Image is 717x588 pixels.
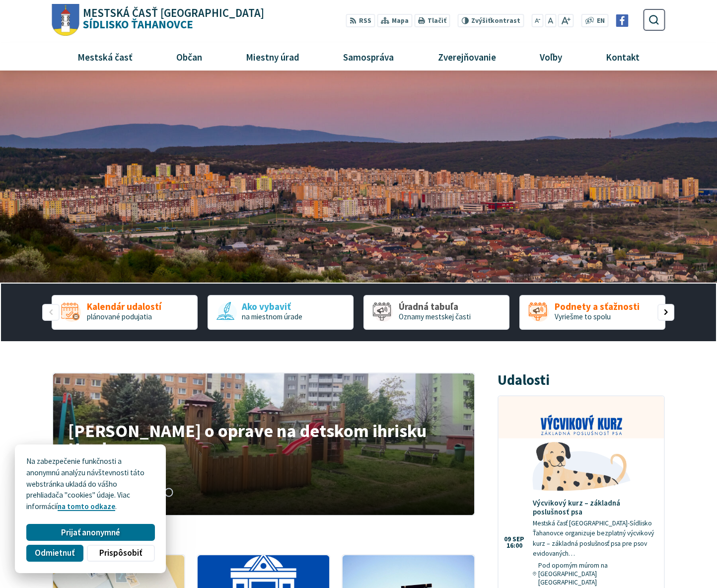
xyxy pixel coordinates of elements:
[519,295,665,330] a: Podnety a sťažnosti Vyriešme to spolu
[414,14,450,27] button: Tlačiť
[533,499,657,516] h4: Výcvikový kurz – základná poslušnosť psa
[53,373,474,515] div: 1 / 3
[434,43,500,70] span: Zverejňovanie
[471,17,520,25] span: kontrast
[325,43,412,70] a: Samospráva
[52,4,79,36] img: Prejsť na domovskú stránku
[340,43,398,70] span: Samospráva
[74,43,137,70] span: Mestská časť
[587,43,657,70] a: Kontakt
[68,422,459,457] h4: [PERSON_NAME] o oprave na detskom ihrisku Hrady
[536,43,566,70] span: Voľby
[60,43,151,70] a: Mestská časť
[458,14,524,27] button: Zvýšiťkontrast
[597,16,605,26] span: EN
[392,16,409,26] span: Mapa
[555,312,611,321] span: Vyriešme to spolu
[26,545,83,562] button: Odmietnuť
[616,14,629,27] img: Prejsť na Facebook stránku
[498,372,550,388] h3: Udalosti
[399,312,471,321] span: Oznamy mestskej časti
[471,16,491,25] span: Zvýšiť
[228,43,318,70] a: Miestny úrad
[158,43,220,70] a: Občan
[512,536,524,543] span: sep
[26,456,154,513] p: Na zabezpečenie funkčnosti a anonymnú analýzu návštevnosti táto webstránka ukladá do vášho prehli...
[35,548,74,558] span: Odmietnuť
[657,304,674,321] div: Nasledujúci slajd
[208,295,354,330] a: Ako vybaviť na miestnom úrade
[208,295,354,330] div: 2 / 5
[420,43,514,70] a: Zverejňovanie
[428,17,446,25] span: Tlačiť
[533,518,657,559] p: Mestská časť [GEOGRAPHIC_DATA]-Sídlisko Ťahanovce organizuje bezplatný výcvikový kurz – základná ...
[26,524,154,541] button: Prijať anonymné
[531,14,543,27] button: Zmenšiť veľkosť písma
[42,304,59,321] div: Predošlý slajd
[52,295,198,330] div: 1 / 5
[521,43,580,70] a: Voľby
[594,16,607,26] a: EN
[52,295,198,330] a: Kalendár udalostí plánované podujatia
[173,43,206,70] span: Občan
[87,312,152,321] span: plánované podujatia
[83,7,264,19] span: Mestská časť [GEOGRAPHIC_DATA]
[504,536,511,543] span: 09
[87,301,161,312] span: Kalendár udalostí
[52,4,264,36] a: Logo Sídlisko Ťahanovce, prejsť na domovskú stránku.
[555,301,640,312] span: Podnety a sťažnosti
[79,7,264,30] h1: Sídlisko Ťahanovce
[377,14,412,27] a: Mapa
[363,295,509,330] div: 3 / 5
[87,545,154,562] button: Prispôsobiť
[58,502,115,511] a: na tomto odkaze
[399,301,471,312] span: Úradná tabuľa
[53,373,474,515] a: [PERSON_NAME] o oprave na detskom ihrisku Hrady [DATE]
[363,295,509,330] a: Úradná tabuľa Oznamy mestskej časti
[504,542,524,549] span: 16:00
[558,14,574,27] button: Zväčšiť veľkosť písma
[545,14,556,27] button: Nastaviť pôvodnú veľkosť písma
[99,548,142,558] span: Prispôsobiť
[242,43,303,70] span: Miestny úrad
[61,527,120,538] span: Prijať anonymné
[519,295,665,330] div: 4 / 5
[346,14,375,27] a: RSS
[160,484,177,501] span: Prejsť na slajd 3
[538,561,656,587] span: Pod oporným múrom na [GEOGRAPHIC_DATA] [GEOGRAPHIC_DATA]
[242,301,302,312] span: Ako vybaviť
[359,16,371,26] span: RSS
[602,43,643,70] span: Kontakt
[242,312,302,321] span: na miestnom úrade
